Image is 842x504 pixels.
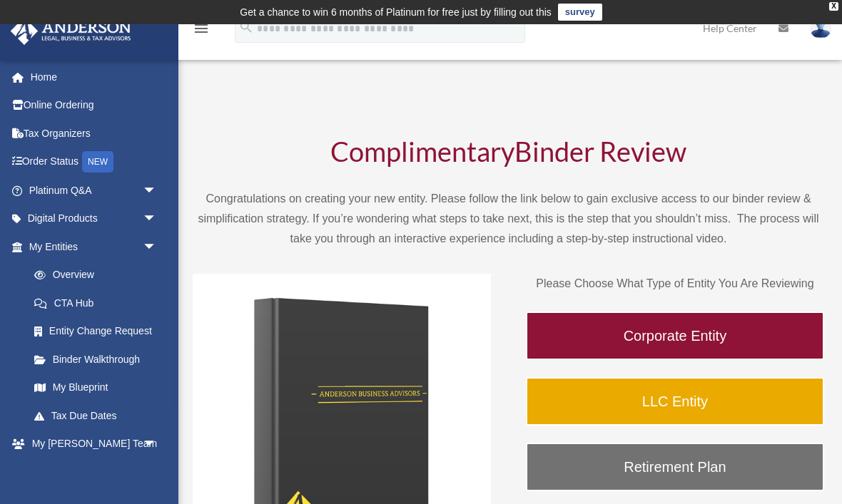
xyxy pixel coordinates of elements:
img: User Pic [810,18,831,38]
a: Entity Change Request [20,317,178,346]
a: My Blueprint [20,374,178,402]
a: Home [10,63,178,91]
a: Overview [20,261,178,289]
span: Complimentary [330,135,514,168]
a: Platinum Q&Aarrow_drop_down [10,176,178,205]
a: Tax Organizers [10,119,178,148]
a: Online Ordering [10,91,178,120]
img: Anderson Advisors Platinum Portal [6,17,136,45]
a: CTA Hub [20,289,178,317]
a: menu [193,25,210,37]
a: Retirement Plan [526,443,824,491]
span: arrow_drop_down [143,205,171,234]
div: NEW [82,151,113,173]
a: My [PERSON_NAME] Teamarrow_drop_down [10,430,178,458]
span: arrow_drop_down [143,430,171,459]
a: Binder Walkthrough [20,345,171,374]
div: close [829,2,838,11]
a: Order StatusNEW [10,148,178,177]
p: Congratulations on creating your new entity. Please follow the link below to gain exclusive acces... [193,189,824,249]
a: LLC Entity [526,377,824,426]
span: arrow_drop_down [143,232,171,262]
i: menu [193,20,210,37]
a: Tax Due Dates [20,401,178,430]
a: Digital Productsarrow_drop_down [10,205,178,233]
a: Corporate Entity [526,312,824,360]
span: arrow_drop_down [143,176,171,205]
a: My Entitiesarrow_drop_down [10,232,178,261]
a: survey [558,4,602,21]
div: Get a chance to win 6 months of Platinum for free just by filling out this [240,4,552,21]
p: Please Choose What Type of Entity You Are Reviewing [526,274,824,294]
span: Binder Review [514,135,686,168]
i: search [238,19,254,35]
